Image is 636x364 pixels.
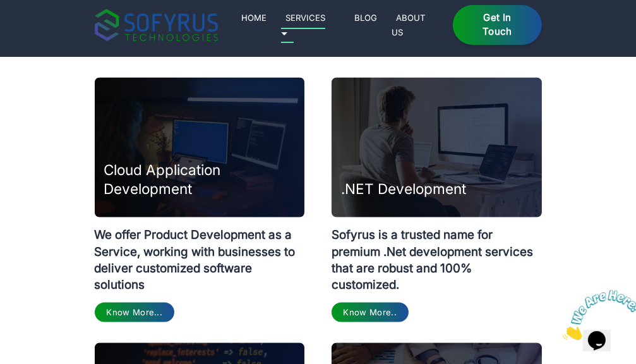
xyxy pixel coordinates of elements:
[95,303,174,322] a: Know More...
[453,5,541,45] a: Get in Touch
[95,217,305,293] p: We offer Product Development as a Service, working with businesses to deliver customized software...
[392,10,426,39] a: About Us
[104,161,305,198] h3: Cloud Application Development
[281,10,326,43] a: Services 🞃
[350,10,382,25] a: Blog
[237,10,272,25] a: Home
[558,285,636,345] iframe: chat widget
[332,217,542,293] p: Sofyrus is a trusted name for premium .Net development services that are robust and 100% customized.
[5,5,83,55] img: Chat attention grabber
[332,303,409,322] a: Know More..
[95,9,218,41] img: sofyrus
[341,179,466,198] h3: .NET Development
